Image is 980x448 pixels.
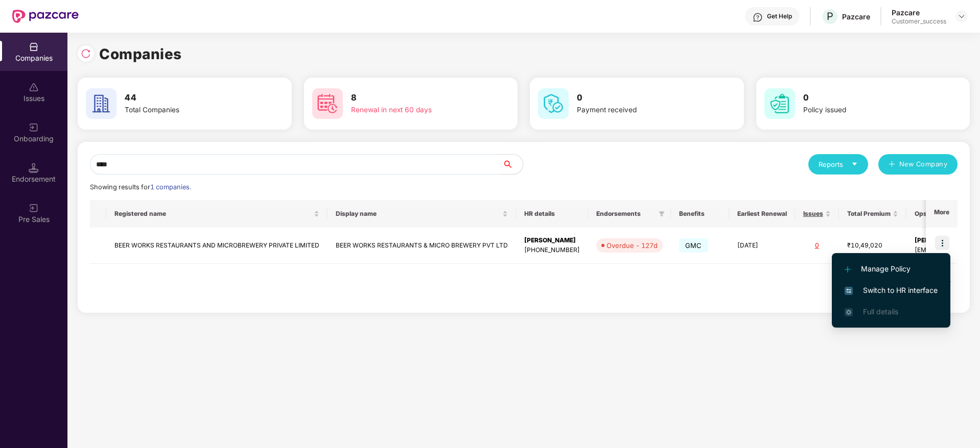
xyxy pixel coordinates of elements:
[29,82,39,92] img: svg+xml;base64,PHN2ZyBpZD0iSXNzdWVzX2Rpc2FibGVkIiB4bWxucz0iaHR0cDovL3d3dy53My5vcmcvMjAwMC9zdmciIH...
[803,241,831,251] div: 0
[935,236,949,250] img: icon
[899,159,948,169] span: New Company
[842,12,870,21] div: Pazcare
[892,8,946,17] div: Pazcare
[29,163,39,173] img: svg+xml;base64,PHN2ZyB3aWR0aD0iMTQuNSIgaGVpZ2h0PSIxNC41IiB2aWV3Qm94PSIwIDAgMTYgMTYiIGZpbGw9Im5vbm...
[524,236,580,245] div: [PERSON_NAME]
[150,183,191,191] span: 1 companies.
[502,160,523,168] span: search
[106,200,328,228] th: Registered name
[764,88,795,119] img: svg+xml;base64,PHN2ZyB4bWxucz0iaHR0cDovL3d3dy53My5vcmcvMjAwMC9zdmciIHdpZHRoPSI2MCIgaGVpZ2h0PSI2MC...
[827,10,833,22] span: P
[125,105,253,116] div: Total Companies
[606,240,658,251] div: Overdue - 127d
[679,238,708,253] span: GMC
[851,161,858,167] span: caret-down
[819,159,858,169] div: Reports
[657,208,667,220] span: filter
[803,91,932,105] h3: 0
[845,263,938,275] span: Manage Policy
[114,210,312,218] span: Registered name
[845,287,853,295] img: svg+xml;base64,PHN2ZyB4bWxucz0iaHR0cDovL3d3dy53My5vcmcvMjAwMC9zdmciIHdpZHRoPSIxNiIgaGVpZ2h0PSIxNi...
[336,210,500,218] span: Display name
[351,91,480,105] h3: 8
[12,10,79,23] img: New Pazcare Logo
[839,200,906,228] th: Total Premium
[729,228,795,264] td: [DATE]
[524,245,580,255] div: [PHONE_NUMBER]
[847,210,891,218] span: Total Premium
[516,200,588,228] th: HR details
[926,200,958,228] th: More
[29,203,39,213] img: svg+xml;base64,PHN2ZyB3aWR0aD0iMjAiIGhlaWdodD0iMjAiIHZpZXdCb3g9IjAgMCAyMCAyMCIgZmlsbD0ibm9uZSIgeG...
[577,91,706,105] h3: 0
[878,154,958,175] button: plusNew Company
[29,42,39,52] img: svg+xml;base64,PHN2ZyBpZD0iQ29tcGFuaWVzIiB4bWxucz0iaHR0cDovL3d3dy53My5vcmcvMjAwMC9zdmciIHdpZHRoPS...
[889,161,895,169] span: plus
[106,228,328,264] td: BEER WORKS RESTAURANTS AND MICROBREWERY PRIVATE LIMITED
[502,154,523,175] button: search
[99,43,182,65] h1: Companies
[845,285,938,296] span: Switch to HR interface
[863,307,898,316] span: Full details
[958,12,966,20] img: svg+xml;base64,PHN2ZyBpZD0iRHJvcGRvd24tMzJ4MzIiIHhtbG5zPSJodHRwOi8vd3d3LnczLm9yZy8yMDAwL3N2ZyIgd2...
[86,88,116,119] img: svg+xml;base64,PHN2ZyB4bWxucz0iaHR0cDovL3d3dy53My5vcmcvMjAwMC9zdmciIHdpZHRoPSI2MCIgaGVpZ2h0PSI2MC...
[312,88,343,119] img: svg+xml;base64,PHN2ZyB4bWxucz0iaHR0cDovL3d3dy53My5vcmcvMjAwMC9zdmciIHdpZHRoPSI2MCIgaGVpZ2h0PSI2MC...
[351,105,480,116] div: Renewal in next 60 days
[596,210,655,218] span: Endorsements
[729,200,795,228] th: Earliest Renewal
[81,48,91,59] img: svg+xml;base64,PHN2ZyBpZD0iUmVsb2FkLTMyeDMyIiB4bWxucz0iaHR0cDovL3d3dy53My5vcmcvMjAwMC9zdmciIHdpZH...
[125,91,253,105] h3: 44
[659,211,665,217] span: filter
[328,228,516,264] td: BEER WORKS RESTAURANTS & MICRO BREWERY PVT LTD
[845,266,851,272] img: svg+xml;base64,PHN2ZyB4bWxucz0iaHR0cDovL3d3dy53My5vcmcvMjAwMC9zdmciIHdpZHRoPSIxMi4yMDEiIGhlaWdodD...
[767,12,792,20] div: Get Help
[90,183,191,191] span: Showing results for
[328,200,516,228] th: Display name
[29,122,39,133] img: svg+xml;base64,PHN2ZyB3aWR0aD0iMjAiIGhlaWdodD0iMjAiIHZpZXdCb3g9IjAgMCAyMCAyMCIgZmlsbD0ibm9uZSIgeG...
[803,210,823,218] span: Issues
[538,88,569,119] img: svg+xml;base64,PHN2ZyB4bWxucz0iaHR0cDovL3d3dy53My5vcmcvMjAwMC9zdmciIHdpZHRoPSI2MCIgaGVpZ2h0PSI2MC...
[795,200,839,228] th: Issues
[847,241,898,251] div: ₹10,49,020
[803,105,932,116] div: Policy issued
[892,17,946,26] div: Customer_success
[671,200,729,228] th: Benefits
[577,105,706,116] div: Payment received
[845,308,853,316] img: svg+xml;base64,PHN2ZyB4bWxucz0iaHR0cDovL3d3dy53My5vcmcvMjAwMC9zdmciIHdpZHRoPSIxNi4zNjMiIGhlaWdodD...
[753,12,763,22] img: svg+xml;base64,PHN2ZyBpZD0iSGVscC0zMngzMiIgeG1sbnM9Imh0dHA6Ly93d3cudzMub3JnLzIwMDAvc3ZnIiB3aWR0aD...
